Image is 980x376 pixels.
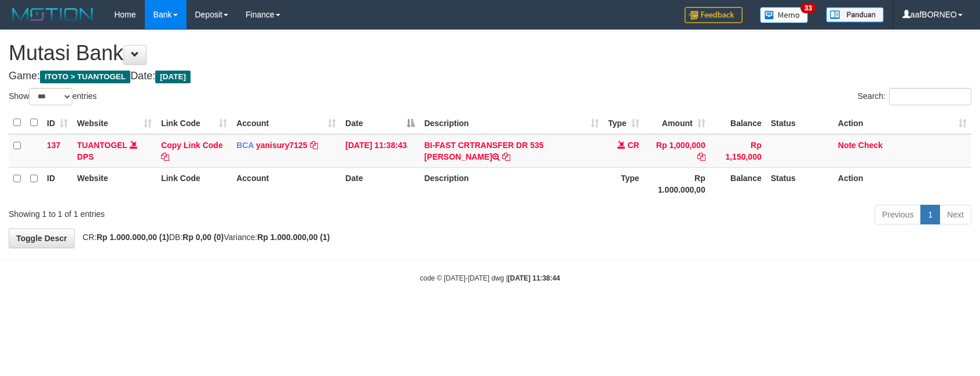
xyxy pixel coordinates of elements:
th: Type: activate to sort column ascending [604,112,644,134]
div: Showing 1 to 1 of 1 entries [9,204,400,220]
th: ID [42,167,72,200]
th: Link Code [156,167,232,200]
th: Balance [710,112,766,134]
span: BCA [236,141,254,150]
a: Toggle Descr [9,228,75,248]
a: Check [858,141,883,150]
select: Showentries [29,88,72,105]
span: 33 [800,3,816,13]
th: Action: activate to sort column ascending [833,112,971,134]
img: Feedback.jpg [685,7,743,23]
a: Copy Rp 1,000,000 to clipboard [697,152,705,161]
td: DPS [72,134,156,168]
th: Action [833,167,971,200]
a: Note [838,141,856,150]
input: Search: [889,88,971,105]
th: Description: activate to sort column ascending [419,112,603,134]
span: 137 [47,141,60,150]
span: CR [627,141,639,150]
a: 1 [920,205,940,224]
th: Account [232,167,341,200]
td: [DATE] 11:38:43 [341,134,419,168]
th: Website [72,167,156,200]
a: Copy Link Code [161,141,223,161]
a: Previous [875,205,921,224]
th: Date: activate to sort column descending [341,112,419,134]
strong: Rp 1.000.000,00 (1) [97,233,169,242]
small: code © [DATE]-[DATE] dwg | [420,274,560,282]
a: Next [939,205,971,224]
td: Rp 1,150,000 [710,134,766,168]
label: Show entries [9,88,97,105]
th: Type [604,167,644,200]
span: CR: DB: Variance: [77,233,330,242]
img: panduan.png [826,7,884,23]
th: ID: activate to sort column ascending [42,112,72,134]
th: Date [341,167,419,200]
th: Account: activate to sort column ascending [232,112,341,134]
h1: Mutasi Bank [9,42,971,65]
th: Rp 1.000.000,00 [644,167,710,200]
th: Amount: activate to sort column ascending [644,112,710,134]
img: MOTION_logo.png [9,6,97,23]
span: ITOTO > TUANTOGEL [40,71,130,83]
td: BI-FAST CRTRANSFER DR 535 [PERSON_NAME] [419,134,603,168]
th: Balance [710,167,766,200]
span: [DATE] [155,71,191,83]
a: yanisury7125 [256,141,308,150]
a: Copy yanisury7125 to clipboard [310,141,318,150]
td: Rp 1,000,000 [644,134,710,168]
img: Button%20Memo.svg [760,7,809,23]
strong: [DATE] 11:38:44 [508,274,560,282]
th: Status [766,167,833,200]
a: TUANTOGEL [77,141,127,150]
label: Search: [858,88,971,105]
th: Status [766,112,833,134]
strong: Rp 1.000.000,00 (1) [257,233,330,242]
a: Copy BI-FAST CRTRANSFER DR 535 JONI IRAWAN to clipboard [502,152,510,161]
strong: Rp 0,00 (0) [182,233,224,242]
th: Link Code: activate to sort column ascending [156,112,232,134]
th: Website: activate to sort column ascending [72,112,156,134]
th: Description [419,167,603,200]
h4: Game: Date: [9,71,971,82]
